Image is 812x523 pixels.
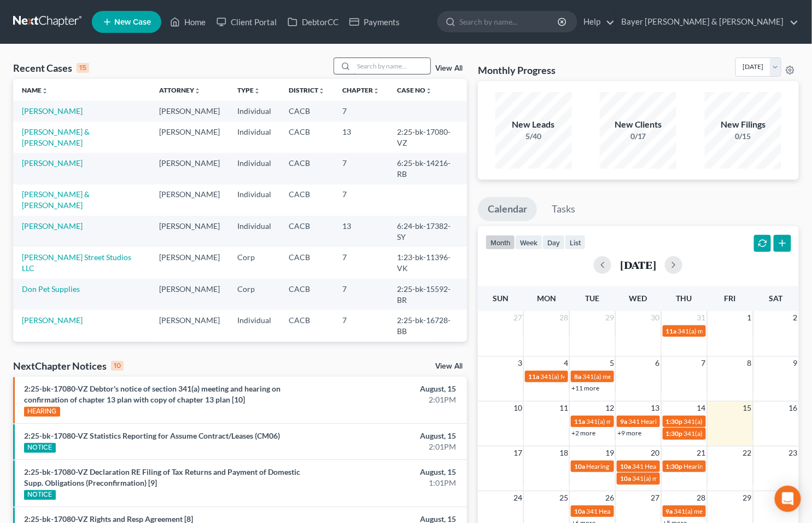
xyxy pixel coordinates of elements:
span: 21 [696,446,707,459]
i: unfold_more [194,88,201,94]
span: 10a [620,474,631,482]
div: August, 15 [319,467,456,478]
a: Chapterunfold_more [342,86,379,94]
a: Case Nounfold_more [397,86,432,94]
a: 2:25-bk-17080-VZ Declaration RE Filing of Tax Returns and Payment of Domestic Supp. Obligations (... [24,467,300,487]
td: CACB [280,216,334,247]
a: +2 more [571,429,595,437]
td: CACB [280,122,334,153]
span: 8a [574,372,581,381]
span: 23 [788,446,799,459]
span: 6 [655,357,661,370]
input: Search by name... [459,12,559,32]
div: 0/17 [600,131,676,142]
span: 25 [558,491,569,504]
div: 2:01PM [319,394,456,405]
td: CACB [280,310,334,341]
button: month [486,235,515,250]
span: Thu [676,294,692,303]
td: 7 [334,247,388,278]
a: Don Pet Supplies [22,284,80,294]
td: Corp [229,279,280,310]
td: 7 [334,279,388,310]
td: 7 [334,342,388,373]
div: Open Intercom Messenger [775,486,801,512]
td: [PERSON_NAME] [150,101,229,121]
td: 2:25-bk-16728-BB [388,310,467,341]
span: 11a [666,327,677,335]
span: 1:30p [666,429,683,438]
a: Client Portal [211,12,282,32]
span: 28 [696,491,707,504]
a: View All [435,65,463,72]
td: Individual [229,101,280,121]
span: 8 [746,357,753,370]
a: DebtorCC [282,12,344,32]
div: NOTICE [24,443,56,453]
div: August, 15 [319,430,456,441]
a: +9 more [617,429,641,437]
span: 5 [609,357,615,370]
span: Hearing for Dailleon Ford [586,462,659,470]
span: Mon [537,294,556,303]
div: Recent Cases [13,61,89,74]
td: 13 [334,122,388,153]
td: 7 [334,185,388,216]
h3: Monthly Progress [478,64,556,77]
div: HEARING [24,407,60,417]
td: [PERSON_NAME] [150,247,229,278]
span: 9 [792,357,799,370]
a: [PERSON_NAME] & [PERSON_NAME] [22,127,90,147]
span: 341(a) meeting for [PERSON_NAME] [582,372,688,381]
span: 26 [604,491,615,504]
td: [PERSON_NAME] [150,122,229,153]
i: unfold_more [425,88,432,94]
a: View All [435,363,463,370]
td: [PERSON_NAME] [150,310,229,341]
a: [PERSON_NAME] Street Studios LLC [22,252,131,273]
span: 30 [650,311,661,324]
td: 2:25-bk-15592-BR [388,279,467,310]
span: 7 [700,357,707,370]
a: Home [165,12,211,32]
span: 1:30p [666,417,683,426]
span: Wed [629,294,647,303]
i: unfold_more [373,88,379,94]
span: 31 [696,311,707,324]
div: 1:01PM [319,478,456,488]
span: 16 [788,401,799,415]
td: CACB [280,247,334,278]
div: 10 [111,361,124,371]
a: Calendar [478,197,537,221]
span: 341(a) meeting for Grey [PERSON_NAME] [674,507,795,515]
span: 22 [742,446,753,459]
span: 28 [558,311,569,324]
span: Fri [725,294,736,303]
td: 13 [334,216,388,247]
span: 27 [650,491,661,504]
span: 9a [666,507,673,515]
span: 2 [792,311,799,324]
div: New Filings [705,118,781,131]
span: 29 [742,491,753,504]
span: New Case [114,18,151,26]
td: CACB [280,185,334,216]
input: Search by name... [354,58,430,74]
span: 10a [574,462,585,470]
span: 341(a) meeting for [PERSON_NAME] [586,417,692,426]
span: 341(a) meeting for [PERSON_NAME] [678,327,784,335]
span: 9a [620,417,627,426]
span: 24 [512,491,523,504]
div: 2:01PM [319,441,456,452]
a: [PERSON_NAME] [22,315,83,325]
td: 7 [334,153,388,184]
span: 10a [620,462,631,470]
span: Sun [493,294,509,303]
span: 3 [517,357,523,370]
span: 11a [574,417,585,426]
span: 1 [746,311,753,324]
td: 6:24-bk-17382-SY [388,216,467,247]
span: 13 [650,401,661,415]
span: 17 [512,446,523,459]
td: Corp [229,247,280,278]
